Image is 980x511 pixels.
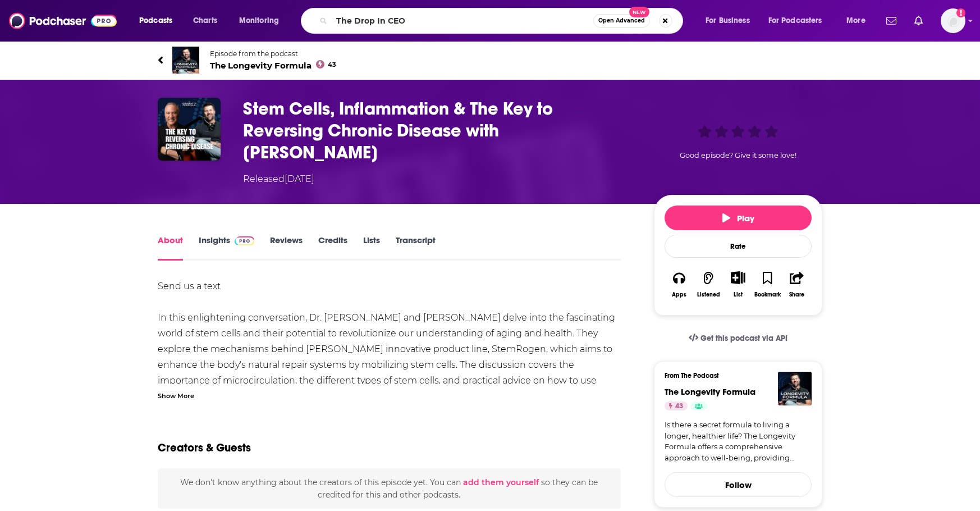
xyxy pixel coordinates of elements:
[318,235,347,261] a: Credits
[312,8,694,34] div: Search podcasts, credits, & more...
[680,151,796,159] span: Good episode? Give it some love!
[700,334,787,343] span: Get this podcast via API
[665,206,812,230] button: Play
[463,478,539,487] button: add them yourself
[172,47,199,74] img: The Longevity Formula
[665,419,812,463] a: Is there a secret formula to living a longer, healthier life? The Longevity Formula offers a comp...
[726,271,749,284] button: Show More Button
[697,291,720,298] div: Listened
[941,8,965,33] button: Show profile menu
[754,291,781,298] div: Bookmark
[910,11,927,30] a: Show notifications dropdown
[665,386,755,397] a: The Longevity Formula
[158,47,822,74] a: The Longevity FormulaEpisode from the podcastThe Longevity Formula43
[706,13,750,29] span: For Business
[722,213,754,223] span: Play
[694,264,723,305] button: Listened
[328,62,336,67] span: 43
[235,236,254,245] img: Podchaser Pro
[665,401,688,410] a: 43
[789,291,804,298] div: Share
[231,12,294,30] button: open menu
[761,12,839,30] button: open menu
[629,7,649,17] span: New
[9,10,117,31] img: Podchaser - Follow, Share and Rate Podcasts
[768,13,822,29] span: For Podcasters
[131,12,187,30] button: open menu
[680,325,796,352] a: Get this podcast via API
[782,264,812,305] button: Share
[734,291,743,298] div: List
[882,11,901,30] a: Show notifications dropdown
[243,172,314,186] div: Released [DATE]
[598,18,645,24] span: Open Advanced
[199,235,254,261] a: InsightsPodchaser Pro
[158,98,221,161] img: Stem Cells, Inflammation & The Key to Reversing Chronic Disease with Christian Drapeau
[723,264,753,305] div: Show More ButtonList
[665,235,812,258] div: Rate
[186,12,224,30] a: Charts
[180,477,598,500] span: We don't know anything about the creators of this episode yet . You can so they can be credited f...
[210,60,336,71] span: The Longevity Formula
[363,235,380,261] a: Lists
[158,235,183,261] a: About
[675,401,683,412] span: 43
[243,98,636,163] h1: Stem Cells, Inflammation & The Key to Reversing Chronic Disease with Christian Drapeau
[753,264,782,305] button: Bookmark
[210,49,336,58] span: Episode from the podcast
[239,13,279,29] span: Monitoring
[941,8,965,33] span: Logged in as Ashley_Beenen
[139,13,172,29] span: Podcasts
[839,12,880,30] button: open menu
[956,8,965,17] svg: Add a profile image
[332,12,593,30] input: Search podcasts, credits, & more...
[193,13,217,29] span: Charts
[665,264,694,305] button: Apps
[698,12,764,30] button: open menu
[396,235,436,261] a: Transcript
[941,8,965,33] img: User Profile
[672,291,686,298] div: Apps
[665,472,812,497] button: Follow
[846,13,865,29] span: More
[593,14,650,28] button: Open AdvancedNew
[158,441,251,455] h2: Creators & Guests
[665,372,803,380] h3: From The Podcast
[270,235,303,261] a: Reviews
[158,281,221,291] a: Send us a text
[778,372,812,405] img: The Longevity Formula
